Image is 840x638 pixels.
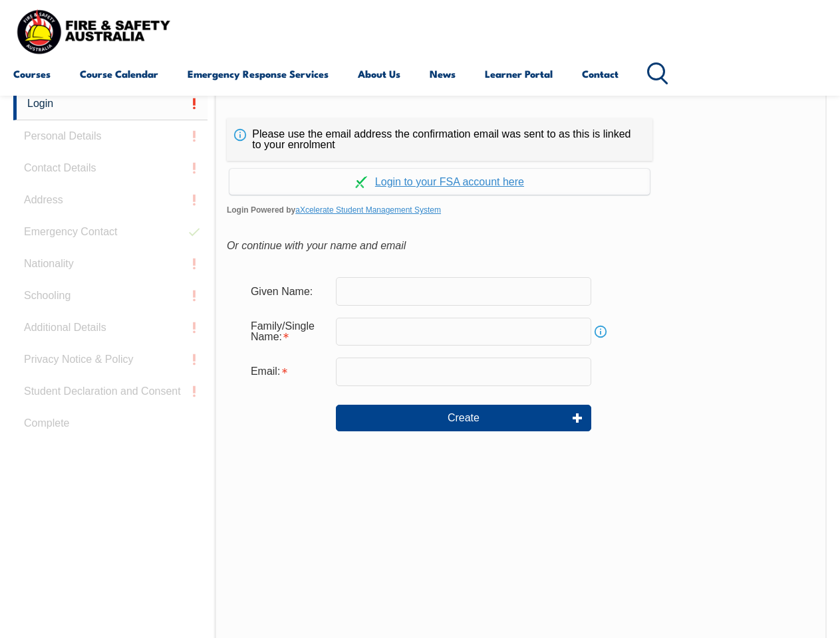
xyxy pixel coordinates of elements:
[13,88,208,120] a: Login
[336,405,591,431] button: Create
[295,205,441,215] a: aXcelerate Student Management System
[13,58,51,90] a: Courses
[240,359,336,384] div: Email is required.
[227,236,815,256] div: Or continue with your name and email
[227,200,815,220] span: Login Powered by
[240,278,336,304] div: Given Name:
[355,176,367,188] img: Log in withaxcelerate
[188,58,329,90] a: Emergency Response Services
[227,118,652,161] div: Please use the email address the confirmation email was sent to as this is linked to your enrolment
[485,58,553,90] a: Learner Portal
[591,322,610,341] a: Info
[430,58,456,90] a: News
[80,58,158,90] a: Course Calendar
[582,58,619,90] a: Contact
[240,314,336,350] div: Family/Single Name is required.
[358,58,400,90] a: About Us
